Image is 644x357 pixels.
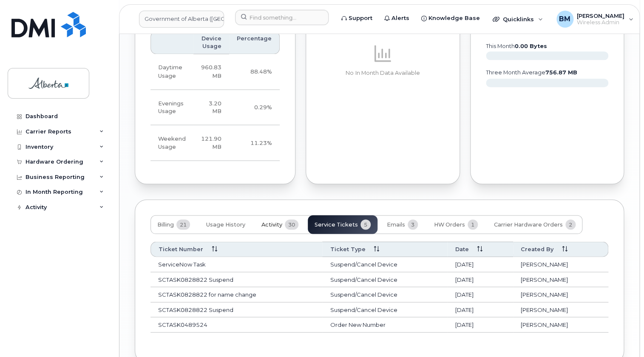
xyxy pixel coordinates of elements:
[349,14,372,23] span: Support
[447,287,513,302] td: [DATE]
[521,245,553,253] span: Created By
[447,272,513,287] td: [DATE]
[335,10,378,27] a: Support
[513,302,608,317] td: [PERSON_NAME]
[455,245,468,253] span: Date
[487,11,549,28] div: Quicklinks
[150,90,193,125] td: Evenings Usage
[408,219,418,229] span: 3
[229,125,280,161] td: 11.23%
[322,287,447,302] td: Suspend/Cancel Device
[447,257,513,272] td: [DATE]
[176,219,190,229] span: 21
[229,54,280,90] td: 88.48%
[485,43,547,49] text: this month
[150,257,322,272] td: ServiceNow Task
[150,287,322,302] td: SCTASK0828822 for name change
[150,302,322,317] td: SCTASK0828822 Suspend
[150,125,193,161] td: Weekend Usage
[322,302,447,317] td: Suspend/Cancel Device
[206,221,245,228] span: Usage History
[322,272,447,287] td: Suspend/Cancel Device
[434,221,465,228] span: HW Orders
[150,272,322,287] td: SCTASK0828822 Suspend
[513,257,608,272] td: [PERSON_NAME]
[229,31,280,54] th: Percentage
[513,272,608,287] td: [PERSON_NAME]
[159,245,203,253] span: Ticket Number
[577,12,624,19] span: [PERSON_NAME]
[193,125,229,161] td: 121.90 MB
[494,221,563,228] span: Carrier Hardware Orders
[515,43,547,49] tspan: 0.00 Bytes
[387,221,405,228] span: Emails
[193,90,229,125] td: 3.20 MB
[513,317,608,332] td: [PERSON_NAME]
[447,317,513,332] td: [DATE]
[392,14,409,23] span: Alerts
[545,69,577,76] tspan: 756.87 MB
[322,317,447,332] td: Order New Number
[559,14,570,24] span: BM
[565,219,576,229] span: 2
[150,90,280,125] tr: Weekdays from 6:00pm to 8:00am
[229,90,280,125] td: 0.29%
[428,14,480,23] span: Knowledge Base
[261,221,282,228] span: Activity
[330,245,365,253] span: Ticket Type
[503,16,534,23] span: Quicklinks
[150,317,322,332] td: SCTASK0489524
[139,11,224,28] a: Government of Alberta (GOA)
[485,69,577,76] text: three month average
[468,219,478,229] span: 1
[321,69,444,76] p: No In Month Data Available
[322,257,447,272] td: Suspend/Cancel Device
[285,219,298,229] span: 30
[415,10,486,27] a: Knowledge Base
[150,54,193,90] td: Daytime Usage
[157,221,174,228] span: Billing
[513,287,608,302] td: [PERSON_NAME]
[193,31,229,54] th: Device Usage
[378,10,415,27] a: Alerts
[577,19,624,26] span: Wireless Admin
[550,11,639,28] div: Bonnie Mallette
[193,54,229,90] td: 960.83 MB
[447,302,513,317] td: [DATE]
[235,10,329,25] input: Find something...
[150,125,280,161] tr: Friday from 6:00pm to Monday 8:00am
